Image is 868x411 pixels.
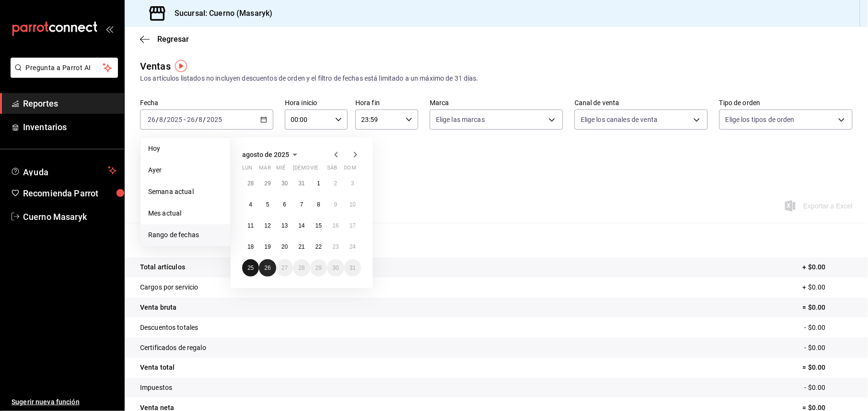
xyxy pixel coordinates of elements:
button: 29 de agosto de 2025 [310,259,327,277]
abbr: lunes [242,165,252,175]
p: Venta total [140,363,175,373]
abbr: 17 de agosto de 2025 [350,222,356,229]
abbr: 29 de julio de 2025 [264,180,270,187]
button: 12 de agosto de 2025 [259,217,276,234]
button: 14 de agosto de 2025 [293,217,310,234]
button: 23 de agosto de 2025 [327,238,344,255]
span: Sugerir nueva función [12,397,117,407]
label: Fecha [140,100,273,107]
abbr: 27 de agosto de 2025 [282,265,288,271]
abbr: 5 de agosto de 2025 [266,201,270,208]
span: / [156,116,159,123]
button: 30 de agosto de 2025 [327,259,344,277]
p: - $0.00 [805,383,853,393]
button: 11 de agosto de 2025 [242,217,259,234]
button: 30 de julio de 2025 [276,175,293,192]
input: -- [199,116,203,123]
button: 1 de agosto de 2025 [310,175,327,192]
span: Cuerno Masaryk [23,210,117,223]
a: Pregunta a Parrot AI [7,70,118,80]
abbr: 30 de agosto de 2025 [332,265,339,271]
p: + $0.00 [803,282,853,292]
abbr: miércoles [276,165,285,175]
label: Canal de venta [575,100,708,107]
img: Tooltip marker [175,60,187,72]
span: Ayer [148,165,223,175]
abbr: 12 de agosto de 2025 [264,222,270,229]
abbr: 1 de agosto de 2025 [317,180,320,187]
button: 28 de agosto de 2025 [293,259,310,277]
abbr: 4 de agosto de 2025 [249,201,252,208]
button: 15 de agosto de 2025 [310,217,327,234]
abbr: 18 de agosto de 2025 [247,243,254,250]
abbr: 30 de julio de 2025 [282,180,288,187]
abbr: 26 de agosto de 2025 [264,265,270,271]
abbr: 24 de agosto de 2025 [350,243,356,250]
input: ---- [206,116,223,123]
p: Descuentos totales [140,323,198,333]
input: ---- [166,116,183,123]
button: 3 de agosto de 2025 [344,175,361,192]
span: Mes actual [148,208,223,218]
button: 5 de agosto de 2025 [259,196,276,213]
abbr: 11 de agosto de 2025 [247,222,254,229]
span: Hoy [148,144,223,154]
abbr: 29 de agosto de 2025 [316,265,322,271]
span: Ayuda [23,165,104,176]
span: Inventarios [23,121,117,133]
p: - $0.00 [805,323,853,333]
label: Hora fin [355,100,418,107]
button: 29 de julio de 2025 [259,175,276,192]
p: = $0.00 [803,302,853,313]
button: 31 de julio de 2025 [293,175,310,192]
button: 4 de agosto de 2025 [242,196,259,213]
button: 19 de agosto de 2025 [259,238,276,255]
abbr: domingo [344,165,356,175]
span: / [203,116,206,123]
p: Total artículos [140,262,185,272]
span: / [164,116,166,123]
button: 10 de agosto de 2025 [344,196,361,213]
abbr: jueves [293,165,350,175]
p: - $0.00 [805,343,853,353]
abbr: 20 de agosto de 2025 [282,243,288,250]
abbr: 16 de agosto de 2025 [332,222,339,229]
button: Pregunta a Parrot AI [11,58,118,78]
span: - [184,116,186,123]
button: 20 de agosto de 2025 [276,238,293,255]
span: Reportes [23,97,117,110]
span: / [195,116,198,123]
abbr: 3 de agosto de 2025 [351,180,354,187]
abbr: 28 de julio de 2025 [247,180,254,187]
input: -- [159,116,164,123]
label: Hora inicio [285,100,348,107]
abbr: 21 de agosto de 2025 [298,243,305,250]
button: 17 de agosto de 2025 [344,217,361,234]
button: 6 de agosto de 2025 [276,196,293,213]
p: Impuestos [140,383,172,393]
abbr: 8 de agosto de 2025 [317,201,320,208]
span: Elige los tipos de orden [726,115,795,124]
abbr: 15 de agosto de 2025 [316,222,322,229]
abbr: 9 de agosto de 2025 [334,201,337,208]
label: Tipo de orden [719,100,853,107]
button: 8 de agosto de 2025 [310,196,327,213]
button: Regresar [140,35,189,44]
button: 27 de agosto de 2025 [276,259,293,277]
abbr: 31 de julio de 2025 [298,180,305,187]
abbr: 19 de agosto de 2025 [264,243,270,250]
span: Semana actual [148,187,223,197]
abbr: 31 de agosto de 2025 [350,265,356,271]
abbr: 6 de agosto de 2025 [283,201,286,208]
input: -- [187,116,195,123]
abbr: 22 de agosto de 2025 [316,243,322,250]
div: Ventas [140,59,171,73]
abbr: viernes [310,165,318,175]
abbr: 10 de agosto de 2025 [350,201,356,208]
p: + $0.00 [803,262,853,272]
abbr: martes [259,165,270,175]
button: 28 de julio de 2025 [242,175,259,192]
button: 31 de agosto de 2025 [344,259,361,277]
button: 24 de agosto de 2025 [344,238,361,255]
button: 21 de agosto de 2025 [293,238,310,255]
